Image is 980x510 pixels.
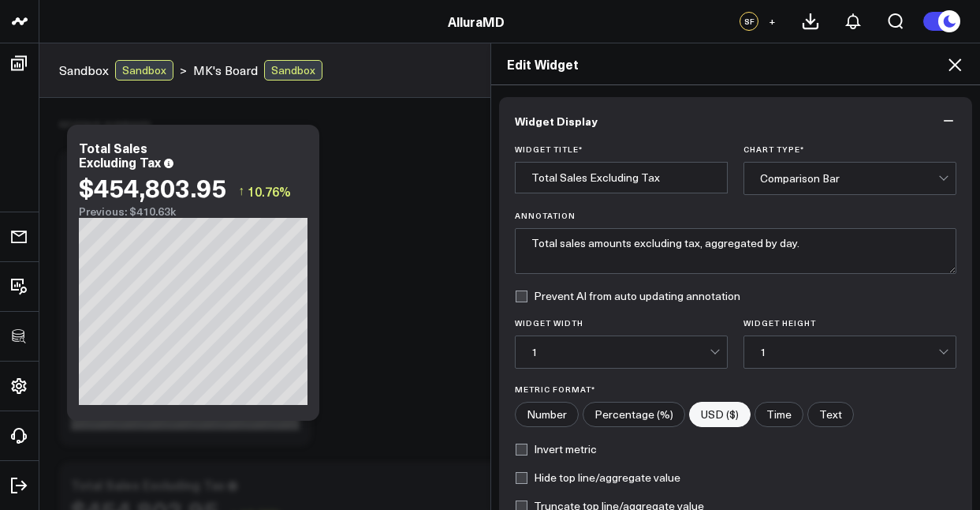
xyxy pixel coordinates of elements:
[762,12,781,31] button: +
[515,384,957,394] label: Metric Format*
[740,12,758,31] div: SF
[515,443,597,456] label: Invert metric
[743,144,956,154] label: Chart Type *
[760,172,938,185] div: Comparison Bar
[769,16,776,27] span: +
[515,228,957,274] textarea: Total sales amounts excluding tax, aggregated by day.
[515,290,740,302] label: Prevent AI from auto updating annotation
[515,114,598,127] span: Widget Display
[583,402,685,427] label: Percentage (%)
[507,55,965,73] h2: Edit Widget
[807,402,854,427] label: Text
[515,162,728,193] input: Enter your widget title
[531,346,710,358] div: 1
[755,402,803,427] label: Time
[515,318,728,328] label: Widget Width
[448,13,505,30] a: AlluraMD
[499,97,973,144] button: Widget Display
[689,402,751,427] label: USD ($)
[760,346,938,358] div: 1
[515,402,579,427] label: Number
[515,144,728,154] label: Widget Title *
[743,318,956,328] label: Widget Height
[515,211,957,220] label: Annotation
[515,471,680,484] label: Hide top line/aggregate value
